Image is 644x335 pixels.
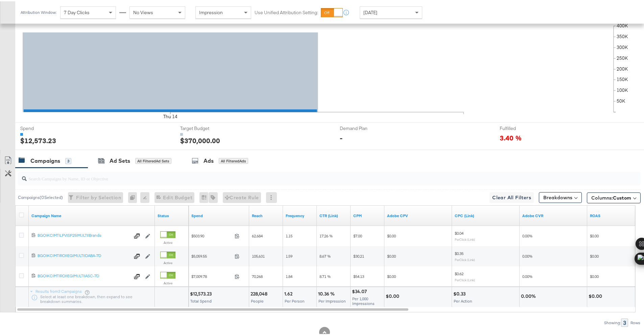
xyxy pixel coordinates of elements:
[353,273,364,278] span: $54.13
[353,252,364,257] span: $30.21
[455,250,463,255] span: $0.35
[387,252,396,257] span: $0.00
[18,193,63,199] div: Campaigns ( 0 Selected)
[319,273,331,278] span: 8.71 %
[31,212,152,217] a: Your campaign name.
[38,272,130,277] div: BGO|KC|MT|ROI|EG|MULTI|ASC-7D
[191,273,232,278] span: $7,009.78
[38,252,130,258] a: BGO|KC|MT|ROI|EG|MULTI|DABA-7D
[252,212,280,217] a: The number of people your ad was served to.
[20,9,57,14] div: Attribution Window:
[286,252,292,257] span: 1.59
[621,317,628,326] div: 3
[284,289,294,296] div: 1.62
[490,191,534,202] button: Clear All Filters
[251,289,269,296] div: 228,048
[539,191,582,202] button: Breakdowns
[590,273,599,278] span: $0.00
[20,134,56,144] div: $12,573.23
[353,212,382,217] a: The average cost you've paid to have 1,000 impressions of your ad.
[64,8,90,14] span: 7 Day Clicks
[492,192,531,201] span: Clear All Filters
[522,232,532,237] span: 0.00%
[500,132,522,141] span: 3.40 %
[589,292,604,298] div: $0.00
[340,132,342,141] div: -
[591,193,631,200] span: Columns:
[318,289,337,296] div: 10.36 %
[135,157,171,163] div: All Filtered Ad Sets
[160,259,175,264] label: Active
[352,287,369,293] div: $34.07
[522,252,532,257] span: 0.00%
[522,273,532,278] span: 0.00%
[455,277,475,281] sub: Per Click (Link)
[252,273,263,278] span: 70,268
[160,239,175,243] label: Active
[522,212,585,217] a: Adobe CVR
[500,124,550,130] span: Fulfilled
[133,8,153,14] span: No Views
[191,232,232,237] span: $503.90
[38,252,130,257] div: BGO|KC|MT|ROI|EG|MULTI|DABA-7D
[455,229,463,234] span: $0.04
[204,156,214,163] div: Ads
[352,295,375,305] span: Per 1,000 Impressions
[318,297,346,302] span: Per Impression
[587,191,641,202] button: Columns:Custom
[191,252,232,257] span: $5,059.55
[453,289,468,296] div: $0.33
[386,292,401,298] div: $0.00
[340,124,390,130] span: Demand Plan
[363,8,377,14] span: [DATE]
[65,157,71,163] div: 3
[38,231,130,238] a: BGO|KC|MT|LPV|SP25|MULTI|Brands
[387,212,449,217] a: Adobe CPV
[455,236,475,240] sub: Per Click (Link)
[319,252,331,257] span: 8.67 %
[630,319,641,324] div: Rows
[455,270,463,275] span: $0.62
[160,280,175,284] label: Active
[387,273,396,278] span: $0.00
[163,112,177,119] text: Thu 14
[455,256,475,260] sub: Per Click (Link)
[319,212,348,217] a: The number of clicks received on a link in your ad divided by the number of impressions.
[604,319,621,324] div: Showing:
[199,8,223,14] span: Impression
[590,252,599,257] span: $0.00
[180,134,220,144] div: $370,000.00
[617,22,628,28] text: 400K
[191,212,246,217] a: The total amount spent to date.
[251,297,264,302] span: People
[128,191,140,202] div: 0
[180,124,231,130] span: Target Budget
[319,232,333,237] span: 17.26 %
[20,124,71,130] span: Spend
[38,231,130,237] div: BGO|KC|MT|LPV|SP25|MULTI|Brands
[252,232,263,237] span: 62,684
[219,157,248,163] div: All Filtered Ads
[190,289,214,296] div: $12,573.23
[286,212,314,217] a: The average number of times your ad was served to each person.
[190,297,212,302] span: Total Spend
[613,194,631,200] span: Custom
[455,212,517,217] a: The average cost for each link click you've received from your ad.
[286,273,292,278] span: 1.84
[353,232,362,237] span: $7.00
[255,8,318,15] label: Use Unified Attribution Setting:
[590,232,599,237] span: $0.00
[110,156,130,163] div: Ad Sets
[158,212,186,217] a: Shows the current state of your Ad Campaign.
[27,168,583,181] input: Search Campaigns by Name, ID or Objective
[38,272,130,279] a: BGO|KC|MT|ROI|EG|MULTI|ASC-7D
[521,292,538,298] div: 0.00%
[387,232,396,237] span: $0.00
[30,156,60,163] div: Campaigns
[454,297,472,302] span: Per Action
[252,252,265,257] span: 105,631
[286,232,292,237] span: 1.15
[285,297,305,302] span: Per Person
